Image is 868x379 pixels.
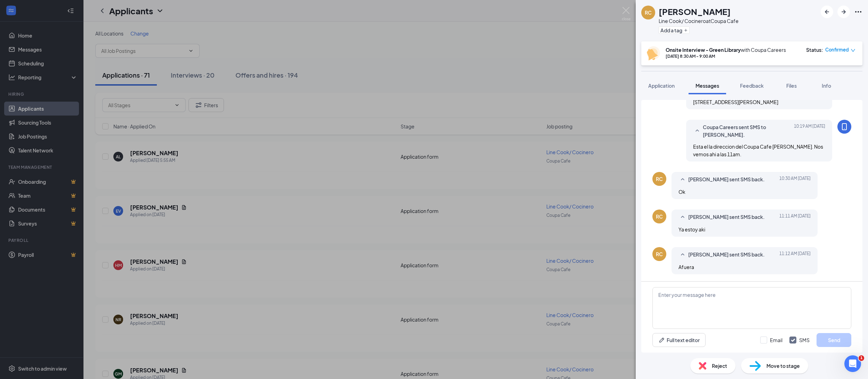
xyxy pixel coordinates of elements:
span: Messages [696,82,719,89]
button: Full text editorPen [652,333,706,347]
button: ArrowRight [837,6,850,18]
svg: MobileSms [840,123,849,131]
span: Reject [712,362,727,370]
span: [STREET_ADDRESS][PERSON_NAME] [693,99,778,105]
span: Afuera [678,264,694,270]
svg: SmallChevronUp [678,175,687,184]
button: PlusAdd a tag [659,26,690,34]
svg: Plus [684,28,688,32]
div: RC [645,9,652,16]
svg: ArrowRight [839,8,848,16]
span: down [851,48,855,53]
span: 1 [859,355,864,361]
span: [DATE] 11:11 AM [779,213,811,221]
div: RC [656,213,663,220]
span: [DATE] 11:12 AM [779,251,811,259]
button: ArrowLeftNew [821,6,833,18]
span: Info [822,82,831,89]
svg: ArrowLeftNew [823,8,831,16]
div: Line Cook/ Cocinero at Coupa Cafe [659,17,739,24]
span: [DATE] 10:19 AM [794,123,825,139]
svg: SmallChevronUp [693,127,701,135]
span: Confirmed [825,46,849,53]
div: Status : [806,46,823,53]
span: [PERSON_NAME] sent SMS back. [688,213,765,221]
h1: [PERSON_NAME] [659,6,731,17]
span: Files [786,82,797,89]
span: [PERSON_NAME] sent SMS back. [688,251,765,259]
button: Send [817,333,851,347]
svg: Pen [658,337,665,344]
span: Esta el la direccion del Coupa Cafe [PERSON_NAME]. Nos vemos ahi a las 11am. [693,143,823,157]
span: Ok [678,189,685,195]
b: Onsite Interview - Green Library [666,47,741,53]
div: with Coupa Careers [666,46,786,53]
div: RC [656,251,663,258]
div: [DATE] 8:30 AM - 9:00 AM [666,53,786,59]
div: RC [656,175,663,182]
span: Application [648,82,675,89]
svg: SmallChevronUp [678,213,687,221]
span: [PERSON_NAME] sent SMS back. [688,175,765,184]
span: Feedback [740,82,764,89]
span: [DATE] 10:30 AM [779,175,811,184]
iframe: Intercom live chat [844,355,861,372]
span: Ya estoy aki [678,226,705,232]
span: Coupa Careers sent SMS to [PERSON_NAME]. [703,123,794,139]
svg: Ellipses [854,8,862,16]
span: Move to stage [766,362,800,370]
svg: SmallChevronUp [678,251,687,259]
